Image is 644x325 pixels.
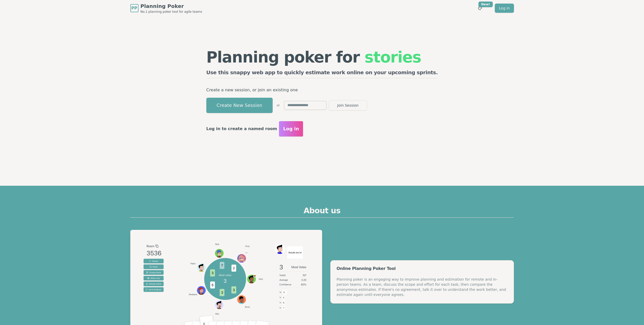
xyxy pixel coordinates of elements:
[337,277,508,297] div: Planning poker is an engaging way to improve planning and estimation for remote and in-person tea...
[277,103,280,107] span: or
[283,125,299,132] span: Log in
[130,3,202,14] a: PPPlanning PokerNo.1 planning poker tool for agile teams
[206,86,438,94] p: Create a new session, or join an existing one
[206,98,273,113] button: Create New Session
[475,4,485,13] button: New!
[329,100,367,110] button: Join Session
[141,10,202,14] span: No.1 planning poker tool for agile teams
[206,125,277,132] p: Log in to create a named room
[495,4,514,13] a: Log in
[364,48,421,66] span: stories
[337,267,508,271] div: Online Planning Poker Tool
[141,3,202,10] span: Planning Poker
[130,206,514,218] h2: About us
[279,121,303,136] button: Log in
[131,5,137,11] span: PP
[206,49,438,65] h1: Planning poker for
[206,69,438,78] h2: Use this snappy web app to quickly estimate work online on your upcoming sprints.
[478,2,493,7] div: New!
